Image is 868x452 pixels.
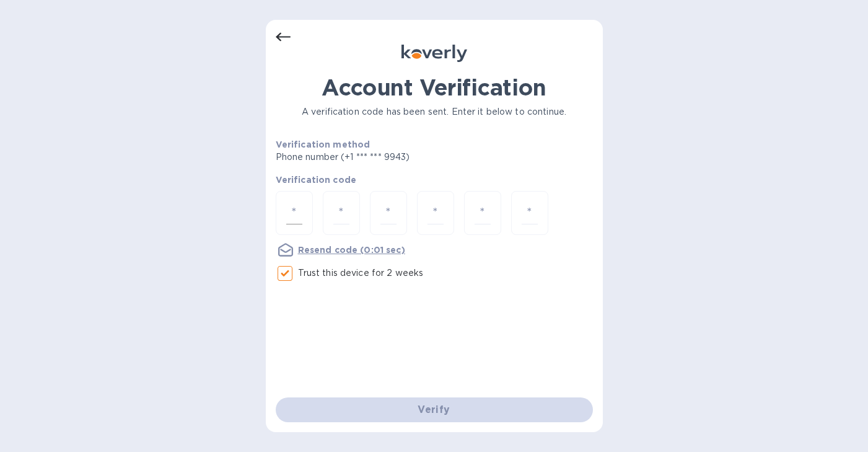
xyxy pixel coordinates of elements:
u: Resend code (0:01 sec) [298,245,405,255]
p: A verification code has been sent. Enter it below to continue. [276,105,593,118]
p: Phone number (+1 *** *** 9943) [276,151,505,164]
h1: Account Verification [276,74,593,100]
p: Verification code [276,174,593,186]
b: Verification method [276,140,370,149]
p: Trust this device for 2 weeks [298,267,424,280]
